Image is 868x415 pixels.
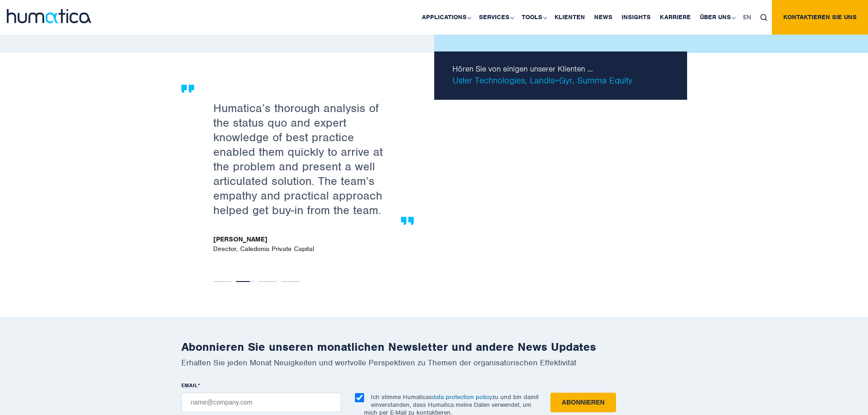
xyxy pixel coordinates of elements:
[213,281,231,282] button: 1 of 4
[259,281,277,282] button: 3 of 4
[550,393,616,412] input: Abonnieren
[181,358,687,368] p: Erhalten Sie jeden Monat Neuigkeiten und wertvolle Perspektiven zu Themen der organisatorischen E...
[213,101,391,217] p: Humatica’s thorough analysis of the status quo and expert knowledge of best practice enabled them...
[760,14,767,21] img: search_icon
[452,65,673,86] p: Uster Technologies, Landis+Gyr, Summa Equity
[432,393,492,401] a: data protection policy
[181,340,687,354] h2: Abonnieren Sie unseren monatlichen Newsletter und andere News Updates
[7,9,91,23] img: logo
[213,236,391,245] strong: [PERSON_NAME]
[282,281,300,282] button: 4 of 4
[213,236,391,252] span: Director, Caledonia Private Capital
[743,13,751,21] span: EN
[452,65,673,72] span: Hören Sie von einigen unserer Klienten ...
[181,382,198,389] span: EMAIL
[181,393,341,412] input: name@company.com
[236,281,254,282] button: 2 of 4
[355,393,364,402] input: Ich stimme Humaticasdata protection policyzu und bin damit einverstanden, dass Humatica meine Dat...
